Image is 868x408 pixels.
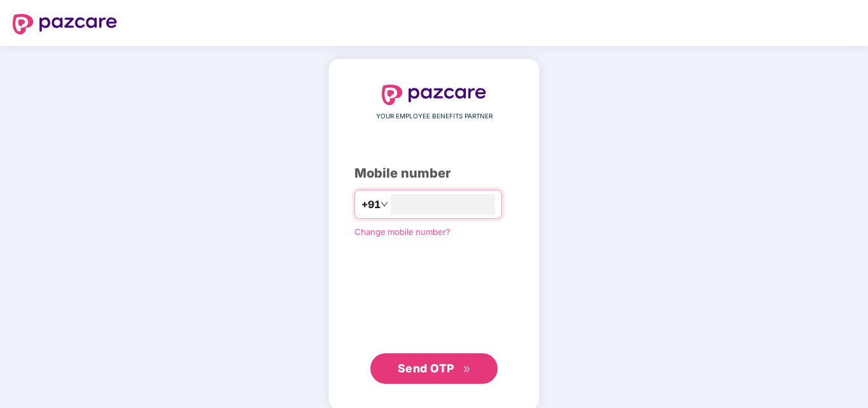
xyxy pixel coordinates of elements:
[354,164,514,183] div: Mobile number
[381,200,388,208] span: down
[382,85,486,105] img: logo
[463,365,471,374] span: double-right
[361,197,381,213] span: +91
[398,362,454,375] span: Send OTP
[13,14,117,34] img: logo
[354,227,451,237] a: Change mobile number?
[370,353,498,384] button: Send OTPdouble-right
[376,111,493,122] span: YOUR EMPLOYEE BENEFITS PARTNER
